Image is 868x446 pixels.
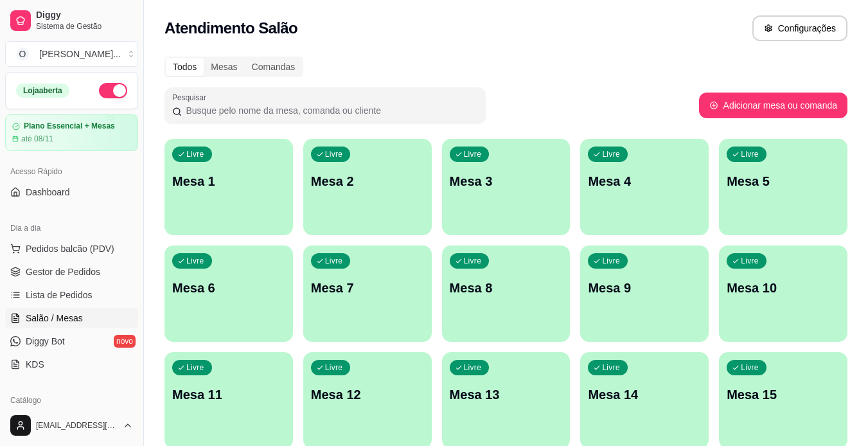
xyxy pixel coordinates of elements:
p: Livre [186,149,204,159]
button: Alterar Status [99,83,127,98]
div: [PERSON_NAME] ... [39,48,121,60]
h2: Atendimento Salão [164,18,297,39]
button: Adicionar mesa ou comanda [699,93,847,118]
span: [EMAIL_ADDRESS][DOMAIN_NAME] [36,420,118,431]
a: KDS [5,354,138,375]
span: Diggy Bot [26,335,65,348]
button: Pedidos balcão (PDV) [5,238,138,259]
p: Mesa 1 [172,172,285,190]
p: Mesa 7 [311,279,424,297]
button: LivreMesa 10 [719,245,847,342]
a: Plano Essencial + Mesasaté 08/11 [5,114,138,151]
p: Livre [186,362,204,373]
div: Dia a dia [5,218,138,238]
p: Livre [602,362,620,373]
button: LivreMesa 9 [580,245,709,342]
div: Comandas [245,58,303,76]
span: Sistema de Gestão [36,21,133,31]
div: Catálogo [5,390,138,411]
p: Livre [464,256,482,266]
p: Livre [602,256,620,266]
button: LivreMesa 1 [164,139,293,235]
p: Livre [741,256,759,266]
div: Todos [166,58,204,76]
a: Diggy Botnovo [5,331,138,352]
button: LivreMesa 5 [719,139,847,235]
p: Livre [325,256,343,266]
p: Mesa 9 [588,279,701,297]
a: Gestor de Pedidos [5,262,138,282]
p: Mesa 5 [727,172,840,190]
button: LivreMesa 6 [164,245,293,342]
div: Acesso Rápido [5,161,138,182]
p: Mesa 14 [588,386,701,404]
p: Livre [186,256,204,266]
span: Diggy [36,10,133,21]
div: Loja aberta [16,84,69,98]
button: Configurações [752,15,847,41]
a: Dashboard [5,182,138,202]
p: Livre [741,149,759,159]
p: Mesa 8 [450,279,563,297]
p: Livre [464,362,482,373]
p: Mesa 2 [311,172,424,190]
p: Mesa 6 [172,279,285,297]
p: Mesa 4 [588,172,701,190]
p: Mesa 12 [311,386,424,404]
p: Mesa 15 [727,386,840,404]
span: Lista de Pedidos [26,289,93,301]
button: LivreMesa 8 [442,245,571,342]
a: Lista de Pedidos [5,285,138,305]
button: LivreMesa 7 [303,245,432,342]
button: LivreMesa 2 [303,139,432,235]
label: Pesquisar [172,92,211,103]
span: Salão / Mesas [26,312,83,325]
div: Mesas [204,58,244,76]
button: LivreMesa 4 [580,139,709,235]
p: Livre [325,149,343,159]
article: Plano Essencial + Mesas [24,121,115,131]
p: Mesa 13 [450,386,563,404]
a: DiggySistema de Gestão [5,5,138,36]
button: LivreMesa 3 [442,139,571,235]
span: O [16,48,29,60]
p: Livre [325,362,343,373]
span: KDS [26,358,44,371]
button: Select a team [5,41,138,67]
a: Salão / Mesas [5,308,138,328]
p: Mesa 11 [172,386,285,404]
input: Pesquisar [182,104,478,117]
p: Mesa 3 [450,172,563,190]
button: [EMAIL_ADDRESS][DOMAIN_NAME] [5,410,138,441]
p: Livre [464,149,482,159]
span: Dashboard [26,186,70,199]
article: até 08/11 [21,134,53,144]
span: Gestor de Pedidos [26,265,100,278]
p: Livre [602,149,620,159]
span: Pedidos balcão (PDV) [26,242,114,255]
p: Mesa 10 [727,279,840,297]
